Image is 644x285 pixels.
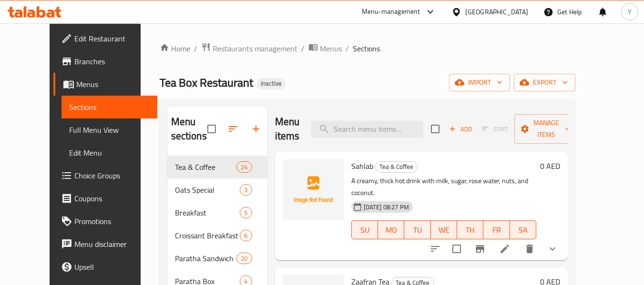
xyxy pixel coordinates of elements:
span: TH [461,223,480,237]
span: Tea & Coffee [175,161,237,173]
span: Promotions [74,216,150,227]
a: Menus [308,42,342,55]
li: / [194,43,197,54]
button: Branch-specific-item [469,237,491,260]
span: Edit Menu [69,147,150,158]
span: 6 [240,231,251,240]
span: [DATE] 08:27 PM [360,203,413,212]
a: Full Menu View [61,118,157,141]
img: Sahlab [283,159,344,220]
a: Home [160,43,190,54]
span: Edit Restaurant [74,33,150,44]
span: MO [382,223,400,237]
svg: Show Choices [547,243,558,255]
button: delete [518,237,541,260]
div: Paratha Sandwich20 [167,247,267,270]
button: export [514,74,575,91]
nav: breadcrumb [160,42,575,55]
div: items [240,184,252,196]
button: TU [404,220,430,239]
span: 20 [237,254,251,263]
span: Menus [76,79,150,90]
button: import [449,74,510,91]
button: FR [483,220,510,239]
span: Branches [74,56,150,67]
span: Tea Box Restaurant [160,72,253,93]
button: WE [431,220,457,239]
a: Promotions [53,210,157,233]
span: WE [435,223,453,237]
button: Manage items [514,114,578,144]
h2: Menu sections [171,115,207,143]
div: Breakfast5 [167,201,267,224]
h6: 0 AED [540,159,560,173]
span: Add item [445,122,476,137]
span: Y [628,7,632,17]
span: Upsell [74,261,150,273]
span: export [521,77,568,88]
span: Menu disclaimer [74,238,150,250]
a: Branches [53,50,157,73]
a: Choice Groups [53,164,157,187]
button: SA [510,220,536,239]
span: Paratha Sandwich [175,253,237,264]
a: Edit menu item [499,243,511,255]
span: Select section first [476,122,514,137]
div: Croissant Breakfast6 [167,224,267,247]
span: SU [356,223,374,237]
span: Menus [320,43,342,54]
div: Inactive [257,78,286,89]
button: Add section [245,118,267,140]
a: Sections [61,96,157,118]
span: Add [448,124,473,135]
span: Breakfast [175,207,240,218]
span: import [457,77,502,88]
span: Restaurants management [213,43,297,54]
a: Coupons [53,187,157,210]
span: 24 [237,163,251,172]
input: search [311,121,423,138]
span: Croissant Breakfast [175,230,240,241]
div: Menu-management [362,6,420,18]
span: Sections [69,101,150,113]
span: 3 [240,186,251,195]
span: Manage items [522,117,571,141]
div: items [236,161,252,173]
span: Sort sections [222,118,245,140]
a: Menus [53,73,157,96]
div: [GEOGRAPHIC_DATA] [465,7,528,17]
span: 5 [240,208,251,217]
a: Edit Menu [61,141,157,164]
div: Tea & Coffee24 [167,156,267,178]
div: Tea & Coffee [375,161,418,173]
div: items [236,253,252,264]
button: TH [457,220,483,239]
a: Menu disclaimer [53,233,157,256]
span: Coupons [74,193,150,204]
span: Choice Groups [74,170,150,181]
span: Oats Special [175,184,240,196]
a: Upsell [53,256,157,278]
p: A creamy, thick hot drink with milk, sugar, rose water, nuts, and coconut. [351,175,536,199]
span: TU [408,223,427,237]
a: Restaurants management [201,42,297,55]
span: Tea & Coffee [376,161,417,172]
h2: Menu items [275,115,300,143]
a: Edit Restaurant [53,27,157,50]
span: Sahlab [351,159,373,173]
span: Sections [353,43,380,54]
button: SU [351,220,378,239]
span: SA [514,223,532,237]
li: / [346,43,349,54]
button: MO [378,220,404,239]
span: Full Menu View [69,124,150,136]
div: items [240,207,252,218]
button: sort-choices [424,237,447,260]
span: Select section [425,119,445,139]
div: items [240,230,252,241]
button: show more [541,237,564,260]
